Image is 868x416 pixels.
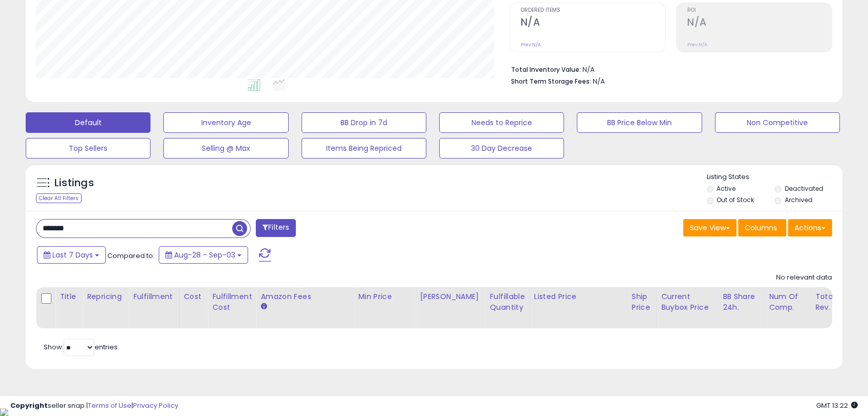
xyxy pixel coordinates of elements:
div: Num of Comp. [769,291,806,313]
h5: Listings [54,176,94,190]
button: 30 Day Decrease [439,138,564,159]
div: Listed Price [534,291,623,302]
div: Current Buybox Price [661,291,714,313]
span: Aug-28 - Sep-03 [174,250,235,260]
button: Inventory Age [163,112,288,133]
span: Show: entries [44,342,118,352]
p: Listing States: [707,172,842,182]
span: ROI [687,8,832,13]
button: Top Sellers [26,138,150,159]
button: Aug-28 - Sep-03 [159,246,248,264]
div: seller snap | | [10,401,178,411]
b: Short Term Storage Fees: [511,77,591,86]
div: Amazon Fees [260,291,349,302]
div: Cost [184,291,204,302]
div: Fulfillment [133,291,175,302]
span: Compared to: [107,251,155,261]
small: Amazon Fees. [260,302,267,311]
div: [PERSON_NAME] [420,291,481,302]
label: Active [716,184,735,193]
div: BB Share 24h. [723,291,760,313]
small: Prev: N/A [521,42,541,48]
span: 2025-09-11 13:22 GMT [816,401,858,410]
span: Last 7 Days [52,250,93,260]
button: Selling @ Max [163,138,288,159]
button: Last 7 Days [37,246,106,264]
div: Fulfillable Quantity [489,291,525,313]
button: Items Being Repriced [301,138,426,159]
li: N/A [511,63,824,75]
label: Archived [785,195,813,204]
div: Total Rev. [815,291,853,313]
button: Non Competitive [715,112,840,133]
button: BB Drop in 7d [301,112,426,133]
b: Total Inventory Value: [511,65,581,74]
label: Deactivated [785,184,823,193]
span: N/A [593,76,605,86]
h2: N/A [687,16,832,30]
div: Min Price [358,291,411,302]
small: Prev: N/A [687,42,707,48]
a: Privacy Policy [133,401,178,410]
button: Filters [256,219,296,237]
button: Save View [683,219,737,236]
h2: N/A [521,16,665,30]
span: Columns [745,223,777,233]
button: Default [26,112,150,133]
span: Ordered Items [521,8,665,13]
div: Clear All Filters [36,193,82,203]
button: Actions [788,219,832,236]
div: Ship Price [632,291,652,313]
a: Terms of Use [88,401,131,410]
strong: Copyright [10,401,48,410]
button: Needs to Reprice [439,112,564,133]
div: Fulfillment Cost [212,291,252,313]
div: Repricing [87,291,124,302]
button: Columns [738,219,786,236]
div: Title [60,291,78,302]
label: Out of Stock [716,195,754,204]
div: No relevant data [776,273,832,283]
button: BB Price Below Min [577,112,702,133]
